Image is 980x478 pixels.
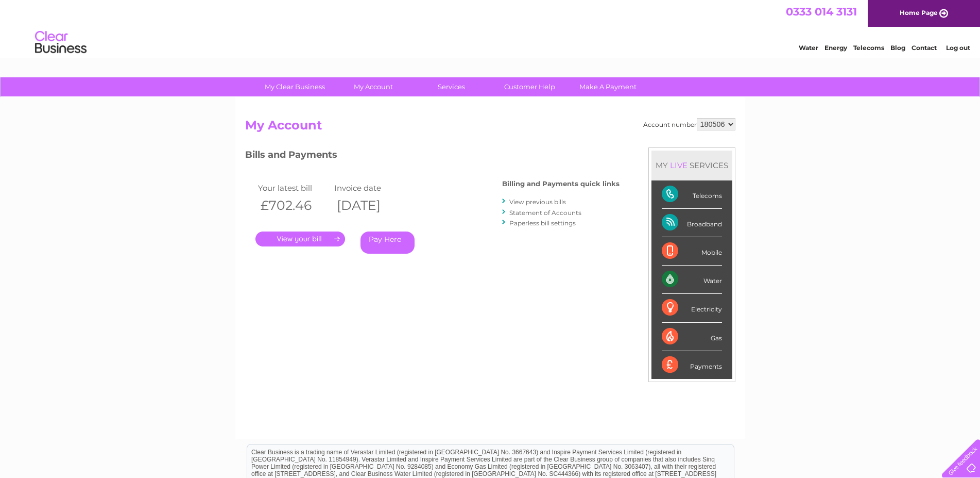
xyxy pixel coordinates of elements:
[662,351,722,379] div: Payments
[662,237,722,266] div: Mobile
[360,232,415,254] a: Pay Here
[662,180,722,209] div: Telecoms
[245,147,620,166] h3: Bills and Payments
[662,323,722,351] div: Gas
[487,77,572,96] a: Customer Help
[668,160,690,170] div: LIVE
[662,266,722,294] div: Water
[35,27,87,58] img: logo.png
[252,77,337,96] a: My Clear Business
[643,118,735,130] div: Account number
[662,294,722,322] div: Electricity
[255,195,332,216] th: £702.46
[332,181,408,195] td: Invoice date
[565,77,650,96] a: Make A Payment
[331,77,416,96] a: My Account
[509,219,576,227] a: Paperless bill settings
[662,209,722,237] div: Broadband
[509,209,581,217] a: Statement of Accounts
[247,6,734,50] div: Clear Business is a trading name of Verastar Limited (registered in [GEOGRAPHIC_DATA] No. 3667643...
[824,44,847,52] a: Energy
[890,44,905,52] a: Blog
[332,195,408,216] th: [DATE]
[786,5,857,18] a: 0333 014 3131
[502,180,620,188] h4: Billing and Payments quick links
[509,198,566,206] a: View previous bills
[912,44,937,52] a: Contact
[255,181,332,195] td: Your latest bill
[946,44,970,52] a: Log out
[799,44,818,52] a: Water
[853,44,884,52] a: Telecoms
[651,151,732,180] div: MY SERVICES
[245,118,735,138] h2: My Account
[409,77,494,96] a: Services
[255,232,345,246] a: .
